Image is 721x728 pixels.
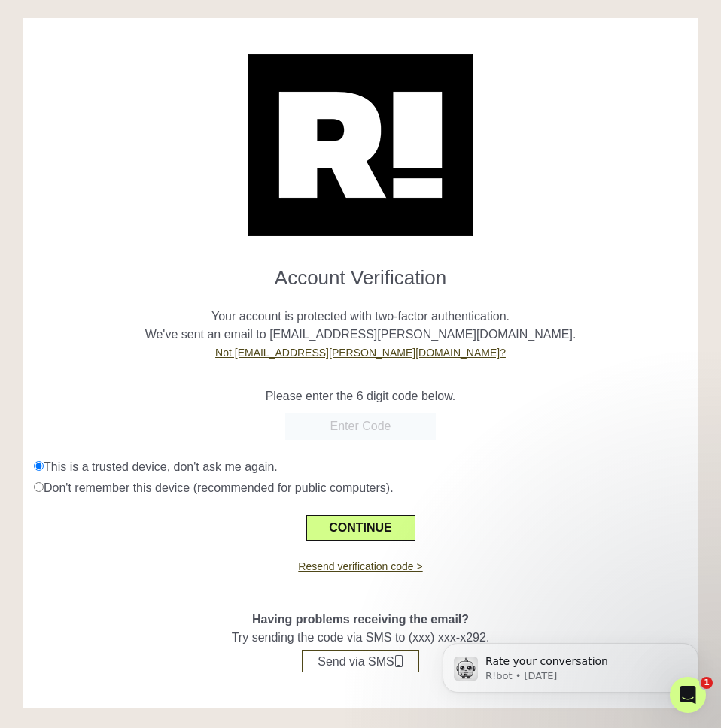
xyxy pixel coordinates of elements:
div: Try sending the code via SMS to (xxx) xxx-x292. [34,575,687,672]
a: Resend verification code > [298,560,422,572]
div: This is a trusted device, don't ask me again. [34,458,687,476]
h1: Account Verification [34,254,687,290]
p: Your account is protected with two-factor authentication. We've sent an email to [EMAIL_ADDRESS][... [34,290,687,362]
div: Don't remember this device (recommended for public computers). [34,479,687,497]
input: Enter Code [285,413,436,440]
a: Not [EMAIL_ADDRESS][PERSON_NAME][DOMAIN_NAME]? [215,347,506,359]
button: CONTINUE [306,515,415,541]
button: Send via SMS [302,650,418,672]
img: Retention.com [248,54,473,236]
iframe: Intercom notifications message [420,611,721,717]
iframe: Intercom live chat [670,677,706,713]
p: Please enter the 6 digit code below. [34,387,687,405]
span: 1 [701,677,713,689]
span: Having problems receiving the email? [252,613,469,626]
